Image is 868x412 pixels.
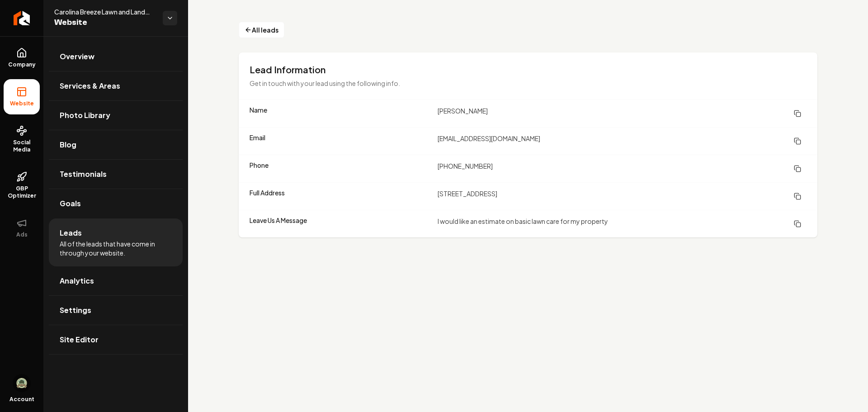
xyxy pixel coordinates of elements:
[438,133,807,149] dd: [EMAIL_ADDRESS][DOMAIN_NAME]
[13,374,31,392] button: Open user button
[13,231,31,238] span: Ads
[60,169,107,180] span: Testimonials
[5,61,39,68] span: Company
[14,11,30,25] img: Rebolt Logo
[250,78,553,89] p: Get in touch with your lead using the following info.
[54,7,156,16] span: Carolina Breeze Lawn and Landscape LLC
[438,188,807,204] dd: [STREET_ADDRESS]
[4,40,40,76] a: Company
[60,239,172,257] span: All of the leads that have come in through your website.
[60,334,99,345] span: Site Editor
[49,266,183,295] a: Analytics
[49,101,183,130] a: Photo Library
[60,139,76,150] span: Blog
[250,105,430,122] dt: Name
[4,118,40,161] a: Social Media
[6,100,38,107] span: Website
[60,110,110,121] span: Photo Library
[438,161,807,177] dd: [PHONE_NUMBER]
[250,133,430,149] dt: Email
[438,216,807,232] dd: I would like an estimate on basic lawn care for my property
[49,296,183,325] a: Settings
[49,160,183,189] a: Testimonials
[4,210,40,246] button: Ads
[250,188,430,204] dt: Full Address
[49,325,183,354] a: Site Editor
[49,130,183,159] a: Blog
[4,164,40,207] a: GBP Optimizer
[60,51,94,62] span: Overview
[438,105,807,122] dd: [PERSON_NAME]
[54,16,156,29] span: Website
[60,81,120,91] span: Services & Areas
[49,71,183,100] a: Services & Areas
[250,216,430,232] dt: Leave Us A Message
[250,161,430,177] dt: Phone
[13,374,31,392] img: Tyler Petty
[60,275,94,286] span: Analytics
[4,185,40,199] span: GBP Optimizer
[49,42,183,71] a: Overview
[252,25,278,35] span: All leads
[4,139,40,153] span: Social Media
[60,198,81,209] span: Goals
[60,305,91,316] span: Settings
[250,63,807,76] h3: Lead Information
[49,189,183,218] a: Goals
[239,22,284,38] button: All leads
[60,227,82,238] span: Leads
[9,396,34,403] span: Account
